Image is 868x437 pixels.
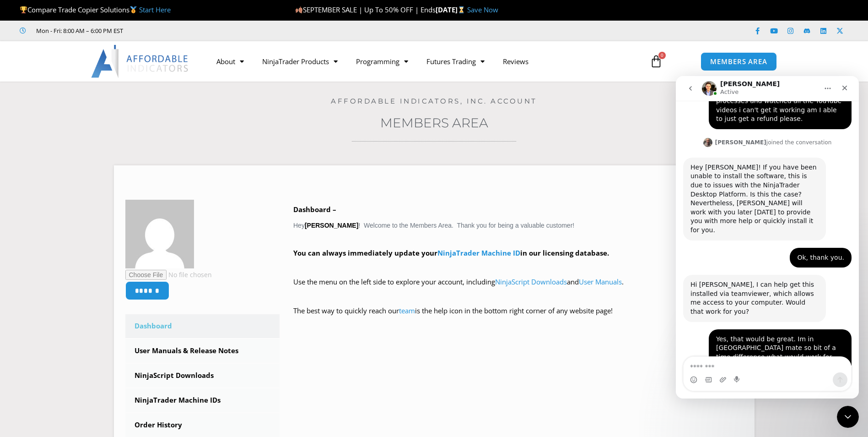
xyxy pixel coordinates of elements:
[20,6,27,13] img: 🏆
[125,314,280,338] a: Dashboard
[121,177,168,186] div: Ok, thank you.
[253,51,347,72] a: NinjaTrader Products
[701,52,777,71] a: MEMBERS AREA
[494,51,538,72] a: Reviews
[125,364,280,388] a: NinjaScript Downloads
[114,172,176,192] div: Ok, thank you.
[293,203,743,330] div: Hey ! Welcome to the Members Area. Thank you for being a valuable customer!
[658,52,666,59] span: 0
[7,82,150,164] div: Hey [PERSON_NAME]! If you have been unable to install the software, this is due to issues with th...
[293,248,609,257] strong: You can always immediately update your in our licensing database.
[293,276,743,301] p: Use the menu on the left side to explore your account, including and .
[207,51,253,72] a: About
[467,5,498,14] a: Save Now
[130,6,137,13] img: 🥇
[296,6,302,13] img: 🍂
[7,199,150,246] div: Hi [PERSON_NAME], I can help get this installed via teamviewer, which allows me access to your co...
[7,82,176,172] div: Joel says…
[40,3,168,48] div: Mate i have tried a thousand times with this thing i have gone through all the processes and watc...
[676,76,859,399] iframe: Intercom live chat
[579,277,622,286] a: User Manuals
[437,248,520,257] a: NinjaTrader Machine ID
[34,25,123,36] span: Mon - Fri: 8:00 AM – 6:00 PM EST
[15,87,143,159] div: Hey [PERSON_NAME]! If you have been unable to install the software, this is due to issues with th...
[710,58,767,65] span: MEMBERS AREA
[399,306,415,315] a: team
[33,253,176,300] div: Yes, that would be great. Im in [GEOGRAPHIC_DATA] mate so bit of a time difference what would wor...
[436,5,467,14] strong: [DATE]
[136,26,273,35] iframe: Customer reviews powered by Trustpilot
[43,300,51,307] button: Upload attachment
[417,51,494,72] a: Futures Trading
[15,204,143,240] div: Hi [PERSON_NAME], I can help get this installed via teamviewer, which allows me access to your co...
[27,62,37,71] img: Profile image for Joel
[293,205,336,214] b: Dashboard –
[20,5,171,14] span: Compare Trade Copier Solutions
[293,305,743,330] p: The best way to quickly reach our is the help icon in the bottom right corner of any website page!
[58,300,65,307] button: Start recording
[458,6,465,13] img: ⌛
[39,63,91,70] b: [PERSON_NAME]
[495,277,567,286] a: NinjaScript Downloads
[305,222,358,229] strong: [PERSON_NAME]
[125,339,280,363] a: User Manuals & Release Notes
[7,199,176,253] div: David says…
[380,115,488,131] a: Members Area
[125,200,194,268] img: 0cb93f9890092c20de99c7f5c9854033d49a1b0de4d6682148857870d5d31e9b
[39,62,156,71] div: joined the conversation
[7,60,176,82] div: Joel says…
[331,97,537,105] a: Affordable Indicators, Inc. Account
[8,281,175,296] textarea: Message…
[837,406,859,428] iframe: Intercom live chat
[29,300,36,307] button: Gif picker
[7,253,176,307] div: Carl says…
[91,45,189,78] img: LogoAI | Affordable Indicators – NinjaTrader
[157,296,172,311] button: Send a message…
[14,300,22,307] button: Emoji picker
[347,51,417,72] a: Programming
[295,5,436,14] span: SEPTEMBER SALE | Up To 50% OFF | Ends
[636,48,676,75] a: 0
[40,259,168,295] div: Yes, that would be great. Im in [GEOGRAPHIC_DATA] mate so bit of a time difference what would wor...
[125,413,280,437] a: Order History
[7,172,176,199] div: Carl says…
[125,388,280,412] a: NinjaTrader Machine IDs
[207,51,639,72] nav: Menu
[139,5,171,14] a: Start Here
